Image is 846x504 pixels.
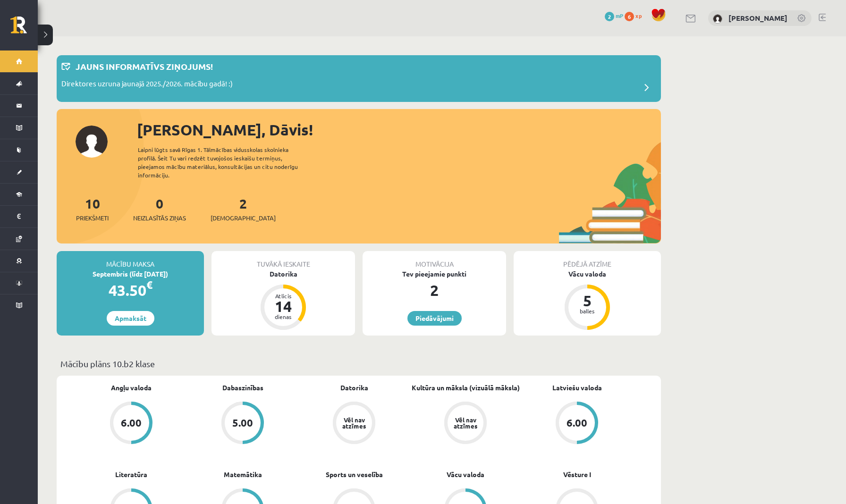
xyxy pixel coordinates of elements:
div: 5 [573,293,601,308]
a: 6.00 [521,402,633,446]
a: Jauns informatīvs ziņojums! Direktores uzruna jaunajā 2025./2026. mācību gadā! :) [61,60,656,97]
div: 6.00 [567,418,587,428]
a: Piedāvājumi [407,311,462,326]
span: 2 [605,12,614,21]
div: 43.50 [57,279,204,302]
div: Vēl nav atzīmes [452,417,479,429]
a: Rīgas 1. Tālmācības vidusskola [10,17,38,40]
span: xp [635,12,642,19]
a: Matemātika [224,470,262,479]
div: 14 [269,299,297,314]
div: Motivācija [363,251,506,269]
div: Atlicis [269,293,297,299]
a: Kultūra un māksla (vizuālā māksla) [412,383,520,393]
span: 6 [625,12,634,21]
img: Dāvis Podnieks [713,14,722,24]
div: Tev pieejamie punkti [363,269,506,279]
a: Angļu valoda [111,383,152,393]
div: 5.00 [232,418,253,428]
span: Neizlasītās ziņas [133,213,186,223]
a: Apmaksāt [107,311,154,326]
div: Septembris (līdz [DATE]) [57,269,204,279]
a: 6.00 [76,402,187,446]
a: Vēl nav atzīmes [298,402,410,446]
span: mP [616,12,623,19]
a: 10Priekšmeti [76,195,109,223]
div: Tuvākā ieskaite [211,251,355,269]
a: 5.00 [187,402,298,446]
div: Laipni lūgts savā Rīgas 1. Tālmācības vidusskolas skolnieka profilā. Šeit Tu vari redzēt tuvojošo... [138,145,314,179]
p: Jauns informatīvs ziņojums! [76,60,213,73]
a: Vācu valoda 5 balles [514,269,661,331]
div: 6.00 [121,418,142,428]
a: Sports un veselība [326,470,383,479]
div: Datorika [211,269,355,279]
span: Priekšmeti [76,213,109,223]
a: Datorika [340,383,368,393]
div: dienas [269,314,297,319]
a: Literatūra [115,470,147,479]
a: 2 mP [605,12,623,19]
div: Pēdējā atzīme [514,251,661,269]
a: 2[DEMOGRAPHIC_DATA] [211,195,276,223]
div: Vācu valoda [514,269,661,279]
a: 0Neizlasītās ziņas [133,195,186,223]
a: Latviešu valoda [552,383,602,393]
span: € [146,278,152,292]
div: 2 [363,279,506,302]
a: 6 xp [625,12,646,19]
a: Dabaszinības [222,383,263,393]
a: [PERSON_NAME] [728,13,787,23]
a: Vēl nav atzīmes [410,402,521,446]
a: Datorika Atlicis 14 dienas [211,269,355,331]
div: Mācību maksa [57,251,204,269]
div: balles [573,308,601,314]
span: [DEMOGRAPHIC_DATA] [211,213,276,223]
div: [PERSON_NAME], Dāvis! [137,118,661,141]
div: Vēl nav atzīmes [341,417,367,429]
p: Mācību plāns 10.b2 klase [60,357,657,370]
a: Vēsture I [563,470,591,479]
a: Vācu valoda [447,470,484,479]
p: Direktores uzruna jaunajā 2025./2026. mācību gadā! :) [61,78,233,92]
